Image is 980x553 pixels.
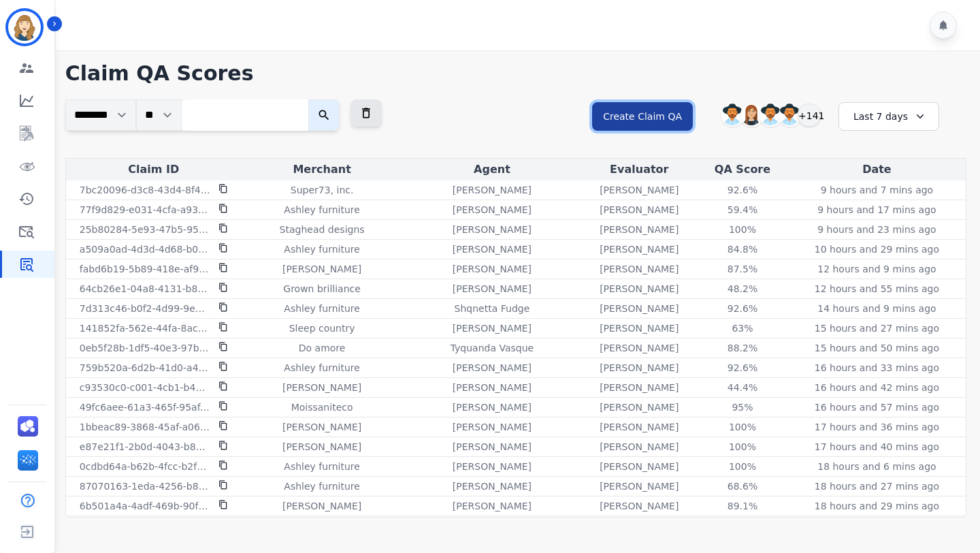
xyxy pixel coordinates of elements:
[712,479,773,493] div: 68.6 %
[821,183,934,197] p: 9 hours and 7 mins ago
[80,242,210,256] p: a509a0ad-4d3d-4d68-b073-1b29205de6cf
[80,282,210,296] p: 64cb26e1-04a8-4131-b8da-5ad0fbd2591c
[80,440,210,454] p: e87e21f1-2b0d-4043-b808-6b15511367d6
[798,104,821,127] div: +141
[817,203,936,217] p: 9 hours and 17 mins ago
[712,302,773,315] div: 92.6 %
[712,499,773,513] div: 89.1 %
[80,420,210,434] p: 1bbeac89-3868-45af-a065-be5b827138af
[791,161,963,178] div: Date
[69,161,239,178] div: Claim ID
[600,302,679,315] p: [PERSON_NAME]
[838,102,939,131] div: Last 7 days
[453,203,532,217] p: [PERSON_NAME]
[815,242,939,256] p: 10 hours and 29 mins ago
[817,302,936,315] p: 14 hours and 9 mins ago
[453,400,532,414] p: [PERSON_NAME]
[712,203,773,217] div: 59.4 %
[80,321,210,335] p: 141852fa-562e-44fa-8ac6-cfdd3ed0285e
[451,341,534,355] p: Tyquanda Vasque
[291,183,354,197] p: Super73, inc.
[282,420,361,434] p: [PERSON_NAME]
[712,341,773,355] div: 88.2 %
[280,223,365,236] p: Staghead designs
[282,440,361,454] p: [PERSON_NAME]
[282,499,361,513] p: [PERSON_NAME]
[600,400,679,414] p: [PERSON_NAME]
[600,440,679,454] p: [PERSON_NAME]
[600,381,679,394] p: [PERSON_NAME]
[817,223,936,236] p: 9 hours and 23 mins ago
[712,183,773,197] div: 92.6 %
[712,282,773,296] div: 48.2 %
[284,479,359,493] p: Ashley furniture
[815,361,939,375] p: 16 hours and 33 mins ago
[453,262,532,276] p: [PERSON_NAME]
[65,61,966,86] h1: Claim QA Scores
[817,460,936,473] p: 18 hours and 6 mins ago
[712,460,773,473] div: 100 %
[600,262,679,276] p: [PERSON_NAME]
[600,282,679,296] p: [PERSON_NAME]
[815,321,939,335] p: 15 hours and 27 mins ago
[291,400,353,414] p: Moissaniteco
[284,302,359,315] p: Ashley furniture
[600,223,679,236] p: [PERSON_NAME]
[600,479,679,493] p: [PERSON_NAME]
[712,262,773,276] div: 87.5 %
[453,420,532,434] p: [PERSON_NAME]
[80,223,210,236] p: 25b80284-5e93-47b5-951c-188f6c3c0dbf
[453,361,532,375] p: [PERSON_NAME]
[80,361,210,375] p: 759b520a-6d2b-41d0-a468-803a2556d846
[712,321,773,335] div: 63 %
[453,223,532,236] p: [PERSON_NAME]
[453,242,532,256] p: [PERSON_NAME]
[815,440,939,454] p: 17 hours and 40 mins ago
[284,203,359,217] p: Ashley furniture
[815,499,939,513] p: 18 hours and 29 mins ago
[8,11,41,44] img: Bordered avatar
[600,183,679,197] p: [PERSON_NAME]
[584,161,694,178] div: Evaluator
[284,242,359,256] p: Ashley furniture
[815,420,939,434] p: 17 hours and 36 mins ago
[453,183,532,197] p: [PERSON_NAME]
[712,381,773,394] div: 44.4 %
[600,341,679,355] p: [PERSON_NAME]
[600,242,679,256] p: [PERSON_NAME]
[80,479,210,493] p: 87070163-1eda-4256-b835-e1fa2c61d81d
[405,161,578,178] div: Agent
[80,203,210,217] p: 77f9d829-e031-4cfa-a933-57f8c5bb76b8
[712,400,773,414] div: 95 %
[817,262,936,276] p: 12 hours and 9 mins ago
[282,381,361,394] p: [PERSON_NAME]
[453,381,532,394] p: [PERSON_NAME]
[815,381,939,394] p: 16 hours and 42 mins ago
[453,321,532,335] p: [PERSON_NAME]
[80,460,210,473] p: 0cdbd64a-b62b-4fcc-b2f1-28760f2832d8
[453,440,532,454] p: [PERSON_NAME]
[600,420,679,434] p: [PERSON_NAME]
[600,460,679,473] p: [PERSON_NAME]
[80,499,210,513] p: 6b501a4a-4adf-469b-90f7-50e428e98f2c
[600,499,679,513] p: [PERSON_NAME]
[600,203,679,217] p: [PERSON_NAME]
[80,183,210,197] p: 7bc20096-d3c8-43d4-8f49-12dad992ee45
[712,242,773,256] div: 84.8 %
[80,302,210,315] p: 7d313c46-b0f2-4d99-9e8b-8a13f564174d
[815,341,939,355] p: 15 hours and 50 mins ago
[815,282,939,296] p: 12 hours and 55 mins ago
[455,302,530,315] p: Shqnetta Fudge
[815,479,939,493] p: 18 hours and 27 mins ago
[712,440,773,454] div: 100 %
[453,499,532,513] p: [PERSON_NAME]
[712,361,773,375] div: 92.6 %
[284,361,359,375] p: Ashley furniture
[283,282,361,296] p: Grown brilliance
[282,262,361,276] p: [PERSON_NAME]
[289,321,355,335] p: Sleep country
[453,282,532,296] p: [PERSON_NAME]
[284,460,359,473] p: Ashley furniture
[592,102,693,131] button: Create Claim QA
[80,400,210,414] p: 49fc6aee-61a3-465f-95af-404c2ece5589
